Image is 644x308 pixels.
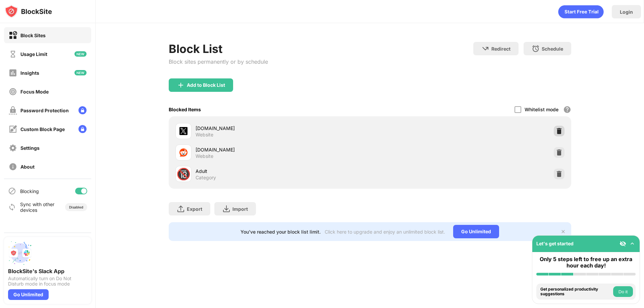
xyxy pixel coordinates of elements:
[179,127,187,135] img: favicons
[9,87,17,96] img: focus-off.svg
[187,206,202,212] div: Export
[540,287,611,297] div: Get personalized productivity suggestions
[196,125,370,132] div: [DOMAIN_NAME]
[196,132,213,138] div: Website
[9,31,17,40] img: block-on.svg
[325,229,445,235] div: Click here to upgrade and enjoy an unlimited block list.
[560,229,566,234] img: x-button.svg
[78,125,87,133] img: lock-menu.svg
[20,33,46,38] div: Block Sites
[525,107,558,112] div: Whitelist mode
[20,89,49,95] div: Focus Mode
[8,187,16,195] img: blocking-icon.svg
[74,51,87,57] img: new-icon.svg
[9,125,17,133] img: customize-block-page-off.svg
[196,175,216,181] div: Category
[20,188,39,194] div: Blocking
[542,46,563,52] div: Schedule
[620,240,626,247] img: eye-not-visible.svg
[629,240,636,247] img: omni-setup-toggle.svg
[620,9,633,15] div: Login
[69,205,83,209] div: Disabled
[169,42,268,56] div: Block List
[9,163,17,171] img: about-off.svg
[240,229,321,235] div: You’ve reached your block list limit.
[9,106,17,115] img: password-protection-off.svg
[491,46,511,52] div: Redirect
[8,276,87,287] div: Automatically turn on Do Not Disturb mode in focus mode
[179,148,187,157] img: favicons
[20,145,40,151] div: Settings
[8,241,32,265] img: push-slack.svg
[176,167,191,181] div: 🔞
[5,5,52,18] img: logo-blocksite.svg
[169,58,268,65] div: Block sites permanently or by schedule
[9,69,17,77] img: insights-off.svg
[558,5,604,18] div: animation
[20,126,65,132] div: Custom Block Page
[196,153,213,159] div: Website
[536,256,636,269] div: Only 5 steps left to free up an extra hour each day!
[78,106,87,114] img: lock-menu.svg
[20,201,55,213] div: Sync with other devices
[169,107,201,112] div: Blocked Items
[8,203,16,211] img: sync-icon.svg
[196,168,370,175] div: Adult
[536,241,574,246] div: Let's get started
[20,70,39,76] div: Insights
[613,286,633,297] button: Do it
[8,289,49,300] div: Go Unlimited
[9,144,17,152] img: settings-off.svg
[20,164,35,170] div: About
[187,82,225,88] div: Add to Block List
[453,225,499,238] div: Go Unlimited
[8,268,87,274] div: BlockSite's Slack App
[20,51,47,57] div: Usage Limit
[232,206,248,212] div: Import
[74,70,87,75] img: new-icon.svg
[9,50,17,58] img: time-usage-off.svg
[20,108,69,113] div: Password Protection
[196,146,370,153] div: [DOMAIN_NAME]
